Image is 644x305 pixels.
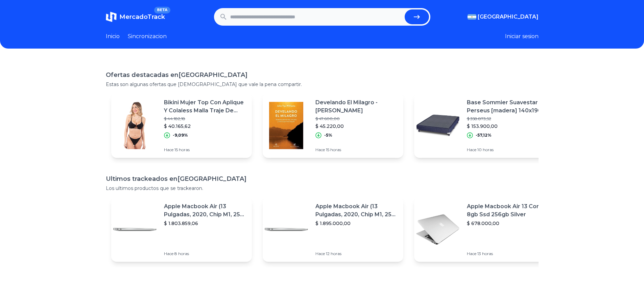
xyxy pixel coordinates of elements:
[173,133,188,138] p: -9,09%
[468,14,476,20] img: Argentina
[467,220,549,227] p: $ 678.000,00
[414,206,461,253] img: Featured image
[414,93,555,158] a: Featured imageBase Sommier Suavestar Perseus [madera] 140x190$ 358.873,52$ 153.900,00-57,12%Hace ...
[111,93,252,158] a: Featured imageBikini Mujer Top Con Aplique Y Colaless Malla Traje De Baño$ 44.182,18$ 40.165,62-9...
[467,123,549,130] p: $ 153.900,00
[154,7,170,13] span: BETA
[467,202,549,219] p: Apple Macbook Air 13 Core I5 8gb Ssd 256gb Silver
[106,11,117,22] img: MercadoTrack
[164,251,246,256] p: Hace 8 horas
[111,102,159,149] img: Featured image
[414,197,555,262] a: Featured imageApple Macbook Air 13 Core I5 8gb Ssd 256gb Silver$ 678.000,00Hace 13 horas
[467,251,549,256] p: Hace 13 horas
[111,197,252,262] a: Featured imageApple Macbook Air (13 Pulgadas, 2020, Chip M1, 256 Gb De Ssd, 8 Gb De Ram) - Plata$...
[315,116,398,121] p: $ 47.600,00
[111,206,159,253] img: Featured image
[263,93,403,158] a: Featured imageDevelando El Milagro - [PERSON_NAME]$ 47.600,00$ 45.220,00-5%Hace 15 horas
[106,185,539,192] p: Los ultimos productos que se trackearon.
[164,147,246,152] p: Hace 15 horas
[263,197,403,262] a: Featured imageApple Macbook Air (13 Pulgadas, 2020, Chip M1, 256 Gb De Ssd, 8 Gb De Ram) - Plata$...
[263,102,310,149] img: Featured image
[106,32,120,40] a: Inicio
[476,133,492,138] p: -57,12%
[106,81,539,88] p: Estas son algunas ofertas que [DEMOGRAPHIC_DATA] que vale la pena compartir.
[164,99,246,115] p: Bikini Mujer Top Con Aplique Y Colaless Malla Traje De Baño
[315,123,398,130] p: $ 45.220,00
[324,133,332,138] p: -5%
[164,123,246,130] p: $ 40.165,62
[106,11,165,22] a: MercadoTrackBETA
[128,32,167,40] a: Sincronizacion
[468,13,539,21] button: [GEOGRAPHIC_DATA]
[467,147,549,152] p: Hace 10 horas
[164,116,246,121] p: $ 44.182,18
[315,251,398,256] p: Hace 12 horas
[478,13,539,21] span: [GEOGRAPHIC_DATA]
[263,206,310,253] img: Featured image
[315,220,398,227] p: $ 1.895.000,00
[164,202,246,219] p: Apple Macbook Air (13 Pulgadas, 2020, Chip M1, 256 Gb De Ssd, 8 Gb De Ram) - Plata
[505,32,539,40] button: Iniciar sesion
[467,116,549,121] p: $ 358.873,52
[315,147,398,152] p: Hace 15 horas
[106,174,539,184] h1: Ultimos trackeados en [GEOGRAPHIC_DATA]
[164,220,246,227] p: $ 1.803.859,06
[315,202,398,219] p: Apple Macbook Air (13 Pulgadas, 2020, Chip M1, 256 Gb De Ssd, 8 Gb De Ram) - Plata
[414,102,461,149] img: Featured image
[106,70,539,80] h1: Ofertas destacadas en [GEOGRAPHIC_DATA]
[315,99,398,115] p: Develando El Milagro - [PERSON_NAME]
[119,13,165,21] span: MercadoTrack
[467,99,549,115] p: Base Sommier Suavestar Perseus [madera] 140x190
